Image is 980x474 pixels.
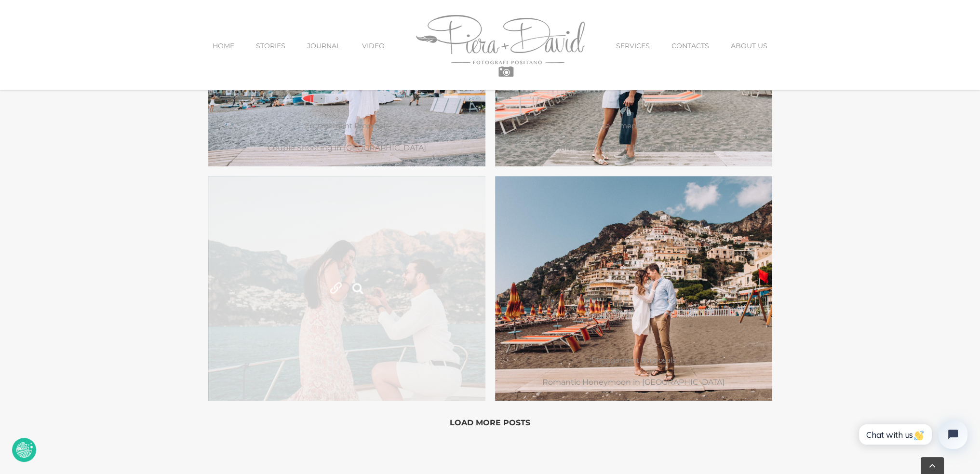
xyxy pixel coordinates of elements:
a: Sweet Proposal in Positano [208,176,485,401]
a: SERVICES [616,26,650,66]
a: STORIES [256,26,285,66]
p: Intimate Proposal in [GEOGRAPHIC_DATA] [495,139,772,157]
span: HOME [213,42,234,49]
p: Couple Shooting in [GEOGRAPHIC_DATA] [208,139,485,157]
a: Engagement Proposals [591,121,676,130]
a: Engagement Proposals [305,121,389,130]
button: Revoke Icon [12,438,36,462]
span: VIDEO [362,42,385,49]
span: ABOUT US [731,42,767,49]
a: CONTACTS [671,26,709,66]
a: ABOUT US [731,26,767,66]
p: Romantic Honeymoon in [GEOGRAPHIC_DATA] [495,374,772,391]
span: CONTACTS [671,42,709,49]
span: SERVICES [616,42,650,49]
img: Piera Plus David Photography Positano Logo [416,15,585,77]
a: VIDEO [362,26,385,66]
a: Engagement Proposals [591,355,676,365]
iframe: Tidio Chat [844,406,980,474]
a: JOURNAL [307,26,340,66]
a: HOME [213,26,234,66]
span: JOURNAL [307,42,340,49]
a: Sweet Proposal in [GEOGRAPHIC_DATA] [327,280,345,297]
button: Load More Posts [208,410,772,434]
a: Gallery [349,280,366,297]
span: STORIES [256,42,285,49]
